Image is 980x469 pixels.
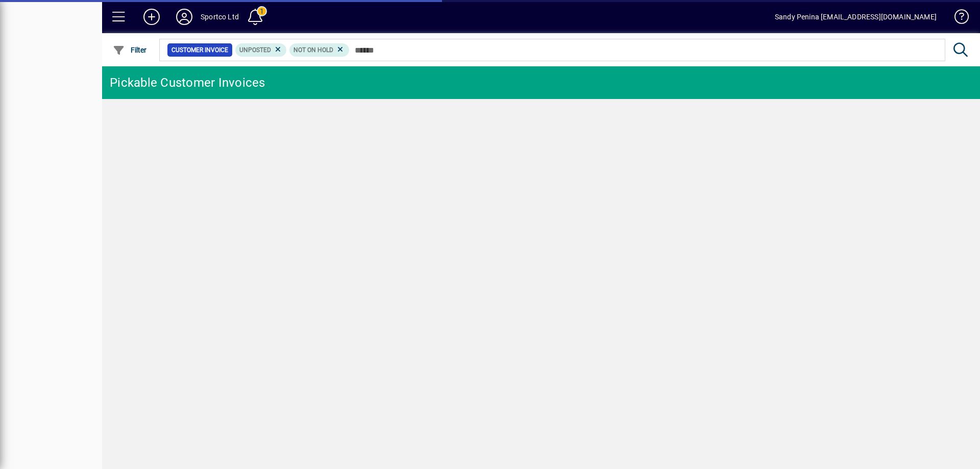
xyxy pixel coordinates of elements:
mat-chip: Customer Invoice Status: Unposted [235,43,287,57]
div: Pickable Customer Invoices [110,75,265,91]
button: Profile [168,8,201,26]
div: Sportco Ltd [201,9,239,25]
button: Filter [110,41,150,59]
mat-chip: Hold Status: Not On Hold [289,43,349,57]
span: Customer Invoice [171,45,228,55]
button: Add [135,8,168,26]
span: Not On Hold [293,46,333,54]
a: Knowledge Base [947,2,967,35]
span: Unposted [239,46,271,54]
div: Sandy Penina [EMAIL_ADDRESS][DOMAIN_NAME] [775,9,937,25]
span: Filter [113,46,147,54]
